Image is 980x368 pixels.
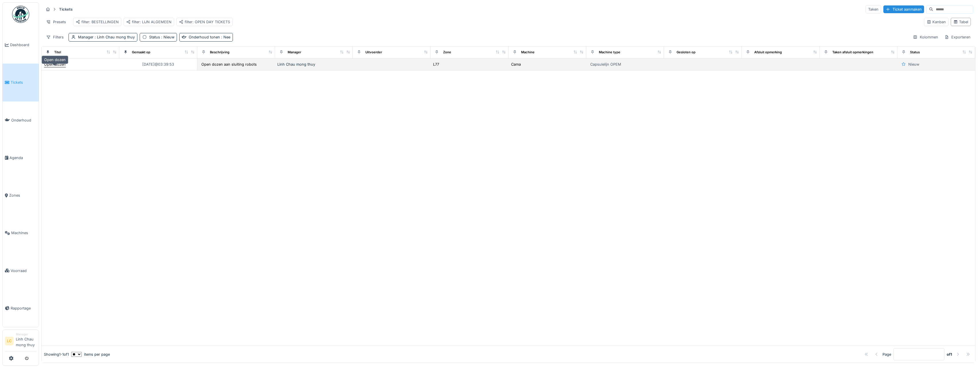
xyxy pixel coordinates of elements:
div: Cama [511,62,521,67]
img: Badge_color-CXgf-gQk.svg [12,6,29,23]
div: Tabel [953,19,968,25]
div: Kanban [927,19,946,25]
div: filter: BESTELLINGEN [76,19,119,25]
a: Voorraad [3,252,39,289]
div: L77 [433,62,439,67]
strong: of 1 [947,352,952,357]
div: filter: LIJN ALGEMEEN [126,19,172,25]
span: : Linh Chau mong thuy [93,35,135,39]
div: Taken [866,5,881,13]
div: Status [149,34,174,40]
div: Taken afsluit opmerkingen [832,50,873,55]
strong: Tickets [57,7,75,12]
div: Afsluit opmerking [754,50,782,55]
span: Dashboard [10,42,36,48]
span: Rapportage [11,306,36,311]
div: Machine [521,50,535,55]
div: Open dozen [44,62,66,67]
div: Showing 1 - 1 of 1 [44,352,69,357]
a: Dashboard [3,26,39,64]
div: Page [882,352,891,357]
span: Zones [9,193,36,198]
div: Status [910,50,920,55]
div: Machine type [599,50,620,55]
li: Linh Chau mong thuy [16,332,36,350]
div: Nieuw [908,62,919,67]
li: LC [5,337,13,345]
div: Manager [288,50,301,55]
span: Agenda [9,155,36,160]
div: Titel [54,50,61,55]
div: Exporteren [942,33,973,41]
div: [DATE] @ 03:39:53 [142,62,174,67]
div: Open dozen aan sluiting robots [201,62,257,67]
div: Manager [78,34,135,40]
a: Machines [3,214,39,252]
span: Onderhoud [11,118,36,123]
div: Open dozen [42,56,68,64]
span: Voorraad [11,268,36,273]
span: : Nieuw [160,35,174,39]
div: Ticket aanmaken [883,5,924,13]
span: Machines [11,230,36,236]
span: Tickets [11,80,36,85]
a: Onderhoud [3,101,39,139]
div: Gemaakt op [132,50,150,55]
div: Gesloten op [677,50,695,55]
div: Zone [443,50,451,55]
a: Zones [3,177,39,214]
div: Capsulelijn OPEM [590,62,621,67]
div: Presets [44,18,69,26]
a: Tickets [3,64,39,101]
div: Onderhoud tonen [189,34,230,40]
div: Linh Chau mong thuy [277,62,350,67]
div: filter: OPEN DAY TICKETS [179,19,230,25]
div: items per page [71,352,110,357]
div: Uitvoerder [365,50,382,55]
a: LC ManagerLinh Chau mong thuy [5,332,36,351]
div: Beschrijving [210,50,229,55]
div: Manager [16,332,36,336]
span: : Nee [220,35,230,39]
a: Agenda [3,139,39,177]
a: Rapportage [3,289,39,327]
div: Kolommen [910,33,941,41]
div: Filters [44,33,66,41]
